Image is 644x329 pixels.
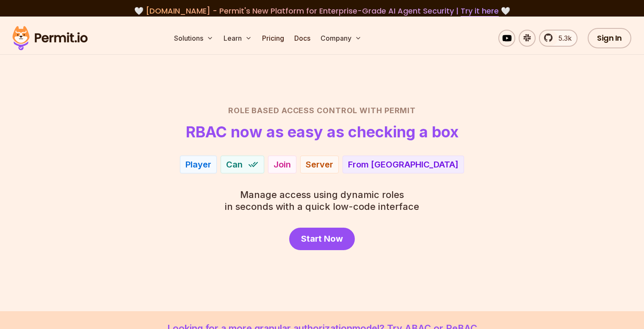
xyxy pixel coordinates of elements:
a: Pricing [259,30,287,47]
span: Start Now [301,233,343,245]
button: Learn [220,30,255,47]
div: Player [185,159,211,170]
span: with Permit [359,105,416,117]
span: Manage access using dynamic roles [225,189,419,201]
div: From [GEOGRAPHIC_DATA] [348,159,459,170]
div: Server [306,159,333,170]
p: in seconds with a quick low-code interface [225,189,419,212]
h2: Role Based Access Control [26,105,619,117]
div: Join [274,159,291,170]
div: 🤍 🤍 [20,5,624,17]
span: Can [226,159,243,170]
a: Sign In [588,28,631,48]
h1: RBAC now as easy as checking a box [186,123,459,140]
span: [DOMAIN_NAME] - Permit's New Platform for Enterprise-Grade AI Agent Security | [146,6,499,16]
button: Company [317,30,365,47]
a: 5.3k [539,30,578,47]
img: Permit logo [8,24,91,53]
a: Try it here [461,6,499,17]
button: Solutions [171,30,217,47]
span: 5.3k [553,33,572,43]
a: Start Now [289,228,355,250]
a: Docs [291,30,314,47]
